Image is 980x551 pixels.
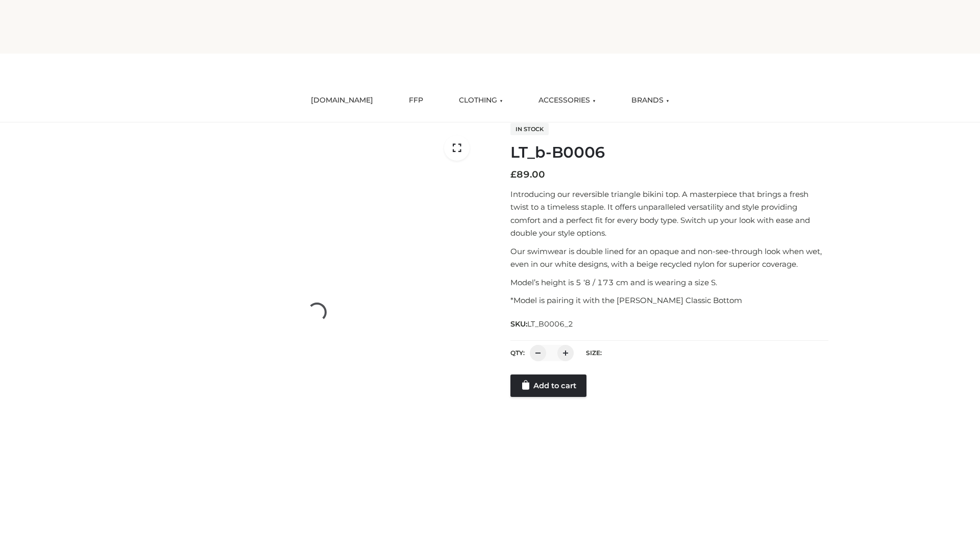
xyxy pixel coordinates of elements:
a: [DOMAIN_NAME] [303,89,381,112]
span: In stock [510,123,549,135]
p: Introducing our reversible triangle bikini top. A masterpiece that brings a fresh twist to a time... [510,188,828,240]
a: FFP [401,89,431,112]
a: ACCESSORIES [531,89,603,112]
span: £ [510,169,517,180]
a: BRANDS [624,89,677,112]
span: LT_B0006_2 [527,319,573,329]
label: Size: [586,349,602,357]
p: Model’s height is 5 ‘8 / 173 cm and is wearing a size S. [510,276,828,289]
a: CLOTHING [451,89,510,112]
span: SKU: [510,318,574,330]
h1: LT_b-B0006 [510,143,828,162]
a: Add to cart [510,374,586,397]
bdi: 89.00 [510,169,545,180]
label: QTY: [510,349,525,357]
p: Our swimwear is double lined for an opaque and non-see-through look when wet, even in our white d... [510,245,828,271]
p: *Model is pairing it with the [PERSON_NAME] Classic Bottom [510,294,828,307]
